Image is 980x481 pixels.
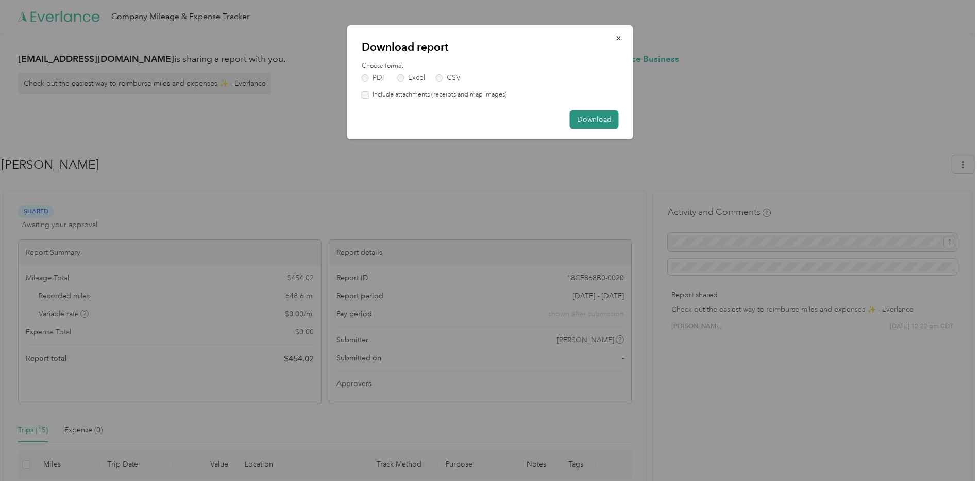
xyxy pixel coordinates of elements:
[362,61,619,71] label: Choose format
[570,110,619,129] button: Download
[436,74,461,82] label: CSV
[369,90,507,100] label: Include attachments (receipts and map images)
[397,74,425,82] label: Excel
[362,74,386,82] label: PDF
[362,40,619,54] p: Download report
